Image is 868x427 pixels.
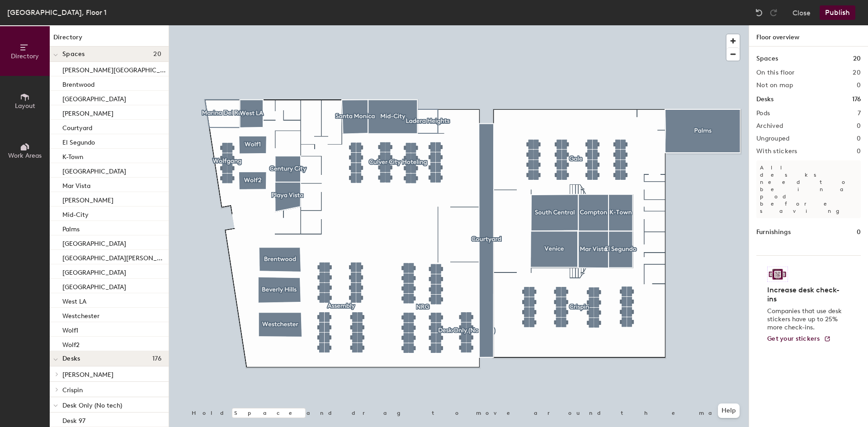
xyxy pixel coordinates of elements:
[749,25,868,47] h1: Floor overview
[756,110,770,117] h2: Pods
[62,266,126,277] p: [GEOGRAPHIC_DATA]
[62,414,85,425] p: Desk 97
[62,194,113,204] p: [PERSON_NAME]
[756,148,797,155] h2: With stickers
[853,69,861,76] h2: 20
[62,338,80,349] p: Wolf2
[756,160,861,218] p: All desks need to be in a pod before saving
[755,8,764,17] img: Undo
[767,307,844,332] p: Companies that use desk stickers have up to 25% more check-ins.
[62,122,92,132] p: Courtyard
[756,69,795,76] h2: On this floor
[857,135,861,142] h2: 0
[857,122,861,130] h2: 0
[62,310,99,320] p: Westchester
[62,165,126,175] p: [GEOGRAPHIC_DATA]
[756,122,783,130] h2: Archived
[153,51,161,58] span: 20
[62,208,89,219] p: Mid-City
[62,150,83,161] p: K-Town
[767,286,844,304] h4: Increase desk check-ins
[718,404,740,418] button: Help
[7,7,107,18] div: [GEOGRAPHIC_DATA], Floor 1
[62,78,94,89] p: Brentwood
[11,52,39,60] span: Directory
[767,267,788,282] img: Sticker logo
[62,386,83,394] span: Crispin
[756,54,778,64] h1: Spaces
[857,82,861,89] h2: 0
[62,107,113,117] p: [PERSON_NAME]
[756,82,793,89] h2: Not on map
[756,227,791,237] h1: Furnishings
[857,148,861,155] h2: 0
[8,152,42,160] span: Work Areas
[62,179,90,190] p: Mar Vista
[62,223,80,233] p: Palms
[50,33,169,47] h1: Directory
[62,64,167,74] p: [PERSON_NAME][GEOGRAPHIC_DATA]
[152,355,161,362] span: 176
[62,355,80,362] span: Desks
[858,110,861,117] h2: 7
[62,324,78,334] p: Wolf1
[769,8,778,17] img: Redo
[15,102,35,110] span: Layout
[767,335,831,343] a: Get your stickers
[853,54,861,64] h1: 20
[62,237,126,248] p: [GEOGRAPHIC_DATA]
[857,227,861,237] h1: 0
[756,135,790,142] h2: Ungrouped
[62,93,126,103] p: [GEOGRAPHIC_DATA]
[62,402,122,409] span: Desk Only (No tech)
[793,5,811,20] button: Close
[852,94,861,104] h1: 176
[756,94,774,104] h1: Desks
[820,5,855,20] button: Publish
[62,371,113,379] span: [PERSON_NAME]
[62,51,85,58] span: Spaces
[767,335,820,343] span: Get your stickers
[62,281,126,291] p: [GEOGRAPHIC_DATA]
[62,252,167,262] p: [GEOGRAPHIC_DATA][PERSON_NAME]
[62,136,95,146] p: El Segundo
[62,295,86,305] p: West LA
